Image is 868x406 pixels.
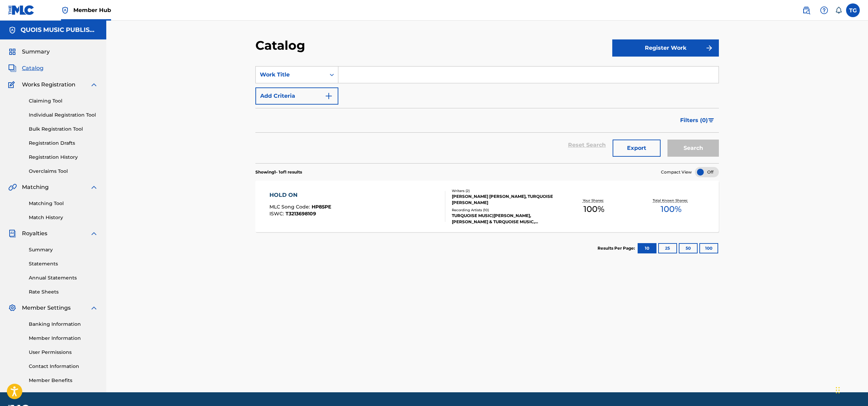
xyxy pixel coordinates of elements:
span: Member Settings [22,304,71,312]
iframe: Chat Widget [834,373,868,406]
a: Member Information [29,335,98,342]
span: MLC Song Code : [269,204,312,210]
a: SummarySummary [8,48,50,56]
a: Rate Sheets [29,288,98,296]
a: Registration Drafts [29,140,98,147]
img: help [820,6,828,14]
span: T3213698109 [286,211,316,217]
h5: QUOIS MUSIC PUBLISHING [21,26,98,34]
img: expand [90,229,98,238]
button: 50 [679,243,698,253]
img: Member Settings [8,304,16,312]
a: Annual Statements [29,274,98,282]
p: Results Per Page: [598,245,637,251]
span: Filters ( 0 ) [680,116,708,124]
span: Works Registration [22,81,75,89]
span: Summary [22,48,50,56]
img: Summary [8,48,16,56]
div: Work Title [260,71,322,79]
img: Royalties [8,229,16,238]
a: Member Benefits [29,377,98,384]
div: Recording Artists ( 10 ) [452,207,555,213]
div: Writers ( 2 ) [452,188,555,193]
span: HP85PE [312,204,331,210]
a: Matching Tool [29,200,98,207]
span: ISWC : [269,211,286,217]
span: Member Hub [73,6,111,14]
img: Works Registration [8,81,17,89]
span: Catalog [22,64,44,72]
a: Summary [29,246,98,253]
a: Public Search [799,3,813,17]
img: Top Rightsholder [61,6,69,14]
a: Claiming Tool [29,97,98,105]
img: expand [90,304,98,312]
h2: Catalog [255,38,309,53]
span: 100 % [661,203,682,215]
img: Catalog [8,64,16,72]
a: Banking Information [29,321,98,328]
span: Matching [22,183,49,191]
a: Bulk Registration Tool [29,126,98,133]
img: expand [90,183,98,191]
span: 100 % [583,203,604,215]
img: f7272a7cc735f4ea7f67.svg [705,44,713,52]
img: search [802,6,810,14]
div: [PERSON_NAME] [PERSON_NAME], TURQUOISE [PERSON_NAME] [452,193,555,206]
a: User Permissions [29,349,98,356]
img: MLC Logo [8,5,35,15]
img: Accounts [8,26,16,34]
a: Match History [29,214,98,221]
div: TURQUOISE MUSIC|[PERSON_NAME], [PERSON_NAME] & TURQUOISE MUSIC, TURQUOISE MUSIC|[PERSON_NAME], [P... [452,213,555,225]
div: Notifications [835,7,842,14]
button: 100 [699,243,718,253]
a: CatalogCatalog [8,64,44,72]
a: Individual Registration Tool [29,111,98,119]
form: Search Form [255,66,719,163]
a: HOLD ONMLC Song Code:HP85PEISWC:T3213698109Writers (2)[PERSON_NAME] [PERSON_NAME], TURQUOISE [PER... [255,181,719,232]
iframe: Resource Center [849,280,868,336]
a: Registration History [29,154,98,161]
p: Showing 1 - 1 of 1 results [255,169,302,175]
img: expand [90,81,98,89]
a: Contact Information [29,363,98,370]
div: HOLD ON [269,191,331,199]
a: Overclaims Tool [29,168,98,175]
img: filter [708,118,714,122]
img: Matching [8,183,17,191]
button: 10 [638,243,656,253]
div: Help [817,3,831,17]
span: Royalties [22,229,47,238]
div: Drag [836,380,840,401]
button: Add Criteria [255,87,338,105]
div: User Menu [846,3,860,17]
p: Your Shares: [583,198,605,203]
button: Filters (0) [676,112,719,129]
img: 9d2ae6d4665cec9f34b9.svg [325,92,333,100]
button: Register Work [612,39,719,57]
button: 25 [658,243,677,253]
button: Export [613,140,661,157]
p: Total Known Shares: [653,198,689,203]
span: Compact View [661,169,692,175]
a: Statements [29,260,98,267]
